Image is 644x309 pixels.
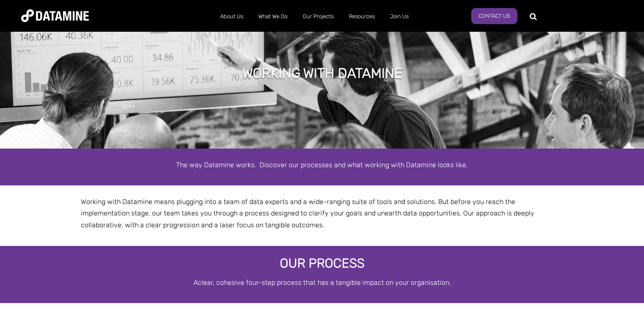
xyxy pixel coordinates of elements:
span: Working with Datamine means plugging into a team of data experts and a wide-ranging suite of tool... [81,198,534,229]
span: A [193,279,198,287]
a: Our Projects [295,6,341,28]
img: Banking & Financial [81,235,81,235]
a: About Us [213,6,251,28]
a: Contact Us [471,8,517,24]
p: The way Datamine works. Discover our processes and what working with Datamine looks like. [81,159,564,171]
a: Join Us [382,6,416,28]
span: clear, cohesive four-step process that has a tangible impact on your organisation. [198,279,451,287]
span: Our Process [280,256,365,271]
a: Resources [341,6,382,28]
h1: Working with Datamine [242,64,402,83]
img: Datamine [21,9,89,22]
a: What We Do [251,6,295,28]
